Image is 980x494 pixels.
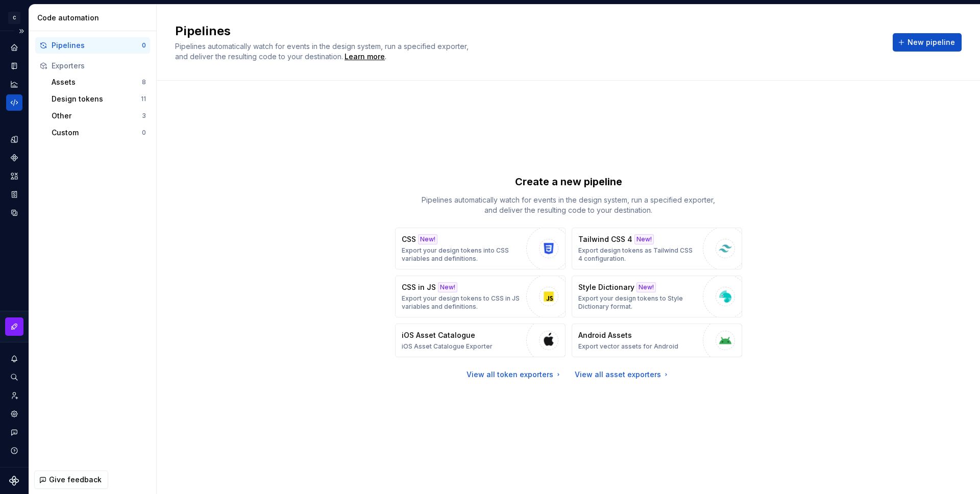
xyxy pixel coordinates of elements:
[402,282,436,292] p: CSS in JS
[578,294,698,311] p: Export your design tokens to Style Dictionary format.
[142,112,146,120] div: 3
[142,41,146,50] div: 0
[6,351,22,367] button: Notifications
[6,76,22,92] a: Analytics
[52,61,146,71] div: Exporters
[6,186,22,203] a: Storybook stories
[52,111,142,121] div: Other
[47,125,150,141] button: Custom0
[438,282,457,292] div: New!
[908,37,955,47] span: New pipeline
[6,387,22,404] a: Invite team
[402,342,493,351] p: iOS Asset Catalogue Exporter
[395,324,566,357] button: iOS Asset CatalogueiOS Asset Catalogue Exporter
[49,475,102,485] span: Give feedback
[402,246,521,263] p: Export your design tokens into CSS variables and definitions.
[418,234,437,244] div: New!
[578,330,632,340] p: Android Assets
[634,234,654,244] div: New!
[8,12,20,24] div: C
[6,424,22,440] button: Contact support
[636,282,656,292] div: New!
[572,228,742,269] button: Tailwind CSS 4New!Export design tokens as Tailwind CSS 4 configuration.
[6,94,22,111] a: Code automation
[9,476,19,486] svg: Supernova Logo
[467,369,562,380] a: View all token exporters
[175,23,880,39] h2: Pipelines
[515,175,622,189] p: Create a new pipeline
[37,13,152,23] div: Code automation
[47,74,150,90] button: Assets8
[402,234,416,244] p: CSS
[6,168,22,184] a: Assets
[142,129,146,137] div: 0
[6,406,22,422] a: Settings
[2,7,27,29] button: C
[402,294,521,311] p: Export your design tokens to CSS in JS variables and definitions.
[6,39,22,56] a: Home
[402,330,475,340] p: iOS Asset Catalogue
[52,40,142,51] div: Pipelines
[343,53,386,61] span: .
[578,246,698,263] p: Export design tokens as Tailwind CSS 4 configuration.
[575,369,670,380] a: View all asset exporters
[35,37,150,54] button: Pipelines0
[6,369,22,385] button: Search ⌘K
[572,324,742,357] button: Android AssetsExport vector assets for Android
[142,78,146,86] div: 8
[141,95,146,103] div: 11
[47,108,150,124] button: Other3
[52,77,142,87] div: Assets
[14,24,29,38] button: Expand sidebar
[578,342,678,351] p: Export vector assets for Android
[175,42,471,61] span: Pipelines automatically watch for events in the design system, run a specified exporter, and deli...
[395,276,566,317] button: CSS in JSNew!Export your design tokens to CSS in JS variables and definitions.
[345,52,385,62] a: Learn more
[52,94,141,104] div: Design tokens
[395,228,566,269] button: CSSNew!Export your design tokens into CSS variables and definitions.
[578,234,632,244] p: Tailwind CSS 4
[572,276,742,317] button: Style DictionaryNew!Export your design tokens to Style Dictionary format.
[52,128,142,138] div: Custom
[34,471,108,489] button: Give feedback
[47,91,150,107] button: Design tokens11
[893,33,962,52] button: New pipeline
[6,58,22,74] a: Documentation
[6,131,22,147] a: Design tokens
[6,150,22,166] a: Components
[578,282,634,292] p: Style Dictionary
[6,205,22,221] a: Data sources
[415,195,722,215] p: Pipelines automatically watch for events in the design system, run a specified exporter, and deli...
